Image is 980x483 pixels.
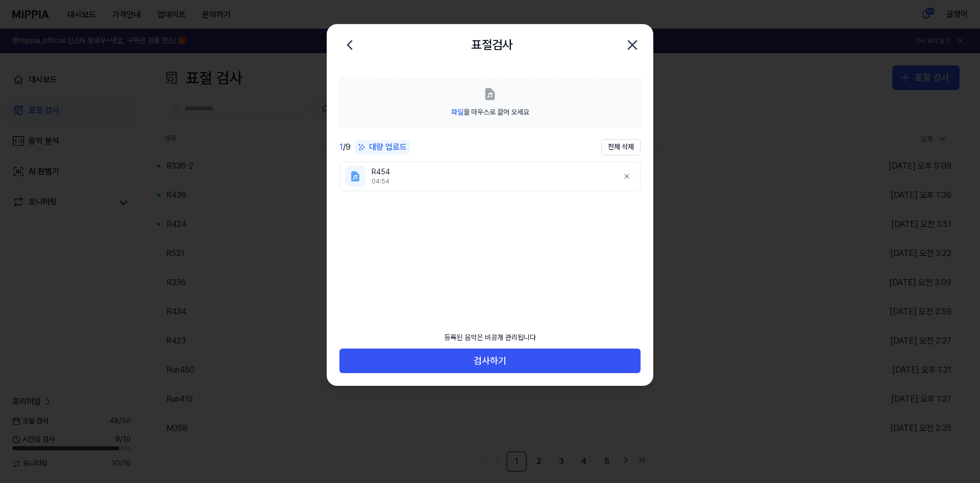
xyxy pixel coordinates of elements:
[471,35,513,55] h2: 표절검사
[438,327,542,349] div: 등록된 음악은 비공개 관리됩니다
[339,349,641,373] button: 검사하기
[451,108,463,116] span: 파일
[339,142,343,152] span: 1
[372,177,610,186] div: 04:54
[451,108,529,116] span: 을 마우스로 끌어 오세요
[372,167,610,177] div: R454
[601,139,641,155] button: 전체 삭제
[355,140,410,154] div: 대량 업로드
[339,141,351,153] div: / 9
[355,140,410,155] button: 대량 업로드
